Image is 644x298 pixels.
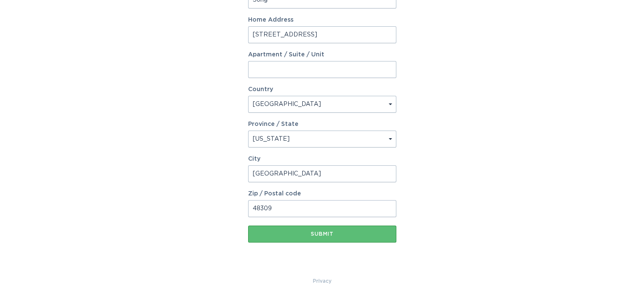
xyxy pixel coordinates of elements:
[248,121,299,127] label: Province / State
[248,191,396,197] label: Zip / Postal code
[252,231,392,237] div: Submit
[248,52,396,58] label: Apartment / Suite / Unit
[248,17,396,23] label: Home Address
[248,226,396,242] button: Submit
[313,276,332,286] a: Privacy Policy & Terms of Use
[248,156,396,162] label: City
[248,86,273,92] label: Country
